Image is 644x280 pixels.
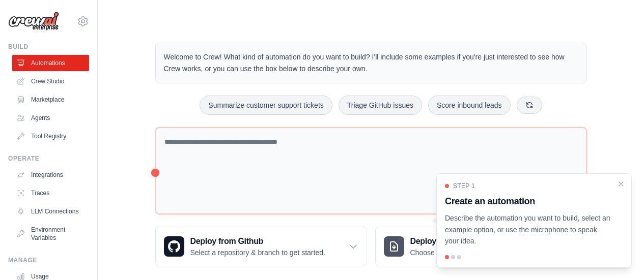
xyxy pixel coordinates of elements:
div: Build [8,43,89,51]
div: Operate [8,154,89,163]
a: Tool Registry [12,128,89,144]
p: Welcome to Crew! What kind of automation do you want to build? I'll include some examples if you'... [164,51,578,75]
p: Choose a zip file to upload. [410,247,496,258]
h3: Create an automation [445,194,611,208]
button: Score inbound leads [428,96,511,115]
a: Traces [12,185,89,201]
a: Environment Variables [12,222,89,246]
p: Select a repository & branch to get started. [190,247,325,258]
h3: Deploy from Github [190,235,325,247]
a: Crew Studio [12,73,89,89]
p: Describe the automation you want to build, select an example option, or use the microphone to spe... [445,212,611,247]
img: Logo [8,12,59,31]
button: Close walkthrough [617,180,625,188]
a: LLM Connections [12,203,89,220]
div: Manage [8,256,89,264]
a: Integrations [12,167,89,183]
a: Marketplace [12,91,89,108]
span: Step 1 [453,182,475,190]
h3: Deploy from zip file [410,235,496,247]
button: Triage GitHub issues [339,96,422,115]
a: Automations [12,55,89,71]
button: Summarize customer support tickets [200,96,332,115]
a: Agents [12,110,89,126]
